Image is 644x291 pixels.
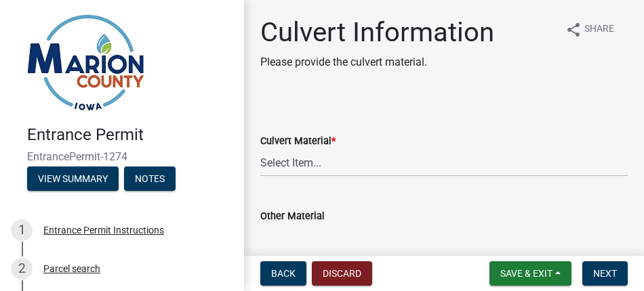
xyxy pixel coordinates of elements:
div: Entrance Permit Instructions [43,225,164,235]
button: View Summary [27,166,119,191]
button: shareShare [555,16,625,43]
span: Next [593,268,617,279]
span: Save & Exit [500,268,552,279]
button: Notes [124,166,176,191]
h4: Entrance Permit [27,125,233,145]
button: Discard [312,261,372,286]
span: EntrancePermit-1274 [27,150,217,163]
label: Culvert Material [260,137,336,146]
span: Share [584,22,614,38]
i: share [565,22,582,38]
div: 2 [11,258,33,279]
label: Other Material [260,212,325,221]
div: Parcel search [43,264,100,273]
span: Back [271,268,296,279]
button: Next [582,261,628,286]
h1: Culvert Information [260,16,494,49]
button: Back [260,261,306,286]
p: Please provide the culvert material. [260,54,494,70]
img: Marion County, Iowa [27,14,144,111]
wm-modal-confirm: Summary [27,174,119,185]
div: 1 [11,219,33,241]
button: Save & Exit [489,261,571,286]
wm-modal-confirm: Notes [124,174,176,185]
